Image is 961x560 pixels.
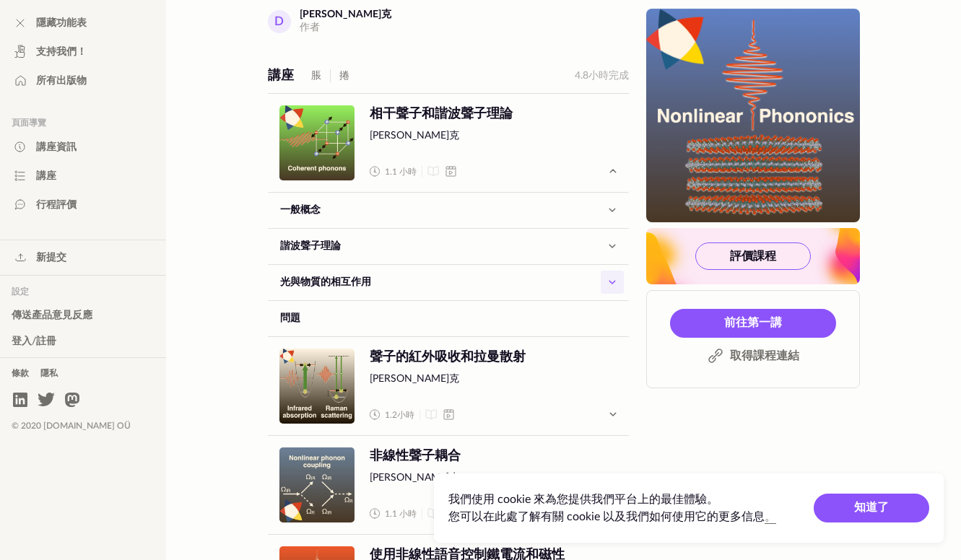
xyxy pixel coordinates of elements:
font: 1.1 小時 [385,167,417,176]
a: 未定義相干聲子和諧波聲子理論[PERSON_NAME]克 1.1 小時 [268,94,629,192]
span: 聲子的紅外吸收和拉曼散射 [370,349,617,367]
span: 所有出版物 [36,74,87,88]
button: 捲 [339,67,349,84]
font: 1.1 小時 [385,509,417,518]
div: 4.8 [575,67,629,84]
div: 作者 [300,21,391,35]
button: 脹 [311,67,321,84]
a: 。 [765,511,776,522]
a: 問題 [269,301,628,336]
span: 支持我們！ [36,45,87,59]
span: [PERSON_NAME]克 [370,471,617,486]
span: 小時完成 [588,71,629,81]
button: 諧波聲子理論 [269,229,628,263]
span: 非線性聲子耦合 [370,447,617,465]
span: 講座 [36,169,56,183]
span: 隱藏功能表 [36,16,87,30]
div: D [268,10,291,33]
a: 光與物質的相互作用 [269,265,601,299]
font: 1.2小時 [385,411,414,419]
a: 條款 [6,362,35,385]
button: 取得課程連結 [670,344,836,369]
span: 前往第一講 [724,317,782,328]
span: 講座資訊 [36,140,77,154]
a: 一般概念 [269,193,601,227]
a: 諧波聲子理論 [269,229,601,263]
button: 光與物質的相互作用 [269,265,628,299]
span: 行程評價 [36,198,77,212]
a: 未定義非線性聲子耦合[PERSON_NAME]克 1.1 小時 [268,436,629,534]
a: 未定義聲子的紅外吸收和拉曼散射[PERSON_NAME]克 1.2小時 [268,337,629,435]
div: [PERSON_NAME]克 [300,8,391,21]
span: 取得課程連結 [730,347,799,364]
a: 前往第一講 [670,309,836,338]
span: 我們使用 cookie 來為您提供我們平台上的最佳體驗。 您可以在此處了解有關 cookie 以及我們如何使用它的更多信息 [448,494,765,522]
button: 一般概念 [269,193,628,227]
div: 講座 [268,67,294,84]
span: [PERSON_NAME]克 [370,372,617,387]
span: [PERSON_NAME]克 [370,129,617,144]
a: 隱私 [35,362,64,385]
button: 知道了 [814,494,929,522]
button: 評價課程 [695,242,811,270]
span: 相干聲子和諧波聲子理論 [370,105,617,123]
